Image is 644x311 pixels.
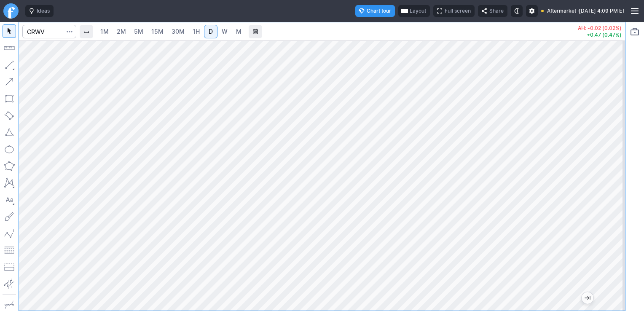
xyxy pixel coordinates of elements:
[3,41,16,55] button: Measure
[367,7,391,15] span: Chart tour
[511,5,523,17] button: Toggle dark mode
[134,28,143,35] span: 5M
[3,159,16,173] button: Polygon
[3,58,16,72] button: Line
[130,25,147,38] a: 5M
[222,28,228,35] span: W
[547,7,579,15] span: Aftermarket ·
[3,24,16,38] button: Mouse
[578,32,622,38] p: +0.47 (0.47%)
[410,7,426,15] span: Layout
[232,25,245,38] a: M
[151,28,164,35] span: 15M
[249,25,262,38] button: Range
[3,109,16,122] button: Rotated rectangle
[478,5,507,17] button: Share
[204,25,217,38] a: D
[3,92,16,105] button: Rectangle
[3,210,16,223] button: Brush
[236,28,241,35] span: M
[218,25,231,38] a: W
[3,142,16,156] button: Ellipse
[579,7,625,15] span: [DATE] 4:09 PM ET
[148,25,167,38] a: 15M
[445,7,471,15] span: Full screen
[193,28,200,35] span: 1H
[97,25,113,38] a: 1M
[209,28,213,35] span: D
[22,25,76,38] input: Search
[3,176,16,190] button: XABCD
[3,3,19,19] a: Finviz.com
[117,28,126,35] span: 2M
[3,227,16,240] button: Elliott waves
[172,28,185,35] span: 30M
[628,25,641,38] button: Portfolio watchlist
[64,25,75,38] button: Search
[25,5,54,17] button: Ideas
[168,25,188,38] a: 30M
[489,7,504,15] span: Share
[3,277,16,291] button: Anchored VWAP
[37,7,50,15] span: Ideas
[3,126,16,139] button: Triangle
[433,5,475,17] button: Full screen
[582,292,593,304] button: Jump to the most recent bar
[398,5,430,17] button: Layout
[189,25,204,38] a: 1H
[3,244,16,257] button: Fibonacci retracements
[3,193,16,206] button: Text
[578,26,622,31] p: AH: -0.02 (0.02%)
[80,25,93,38] button: Interval
[3,260,16,274] button: Position
[355,5,395,17] button: Chart tour
[3,75,16,88] button: Arrow
[100,28,109,35] span: 1M
[526,5,538,17] button: Settings
[113,25,130,38] a: 2M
